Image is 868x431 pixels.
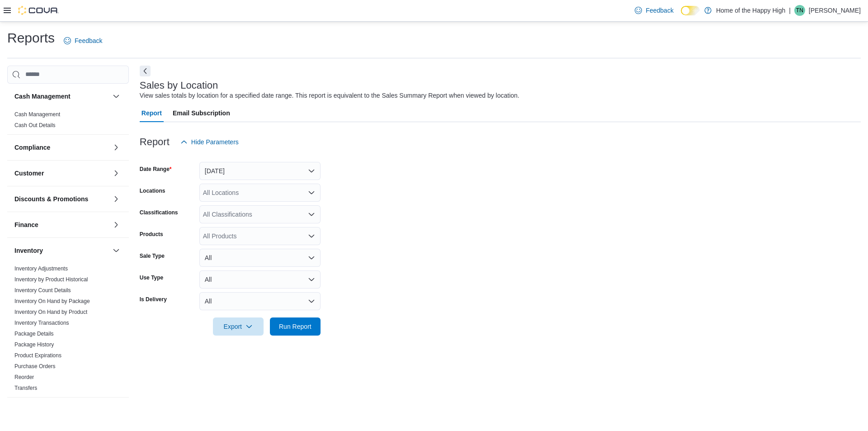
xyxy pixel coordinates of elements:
[14,363,56,370] span: Purchase Orders
[716,5,785,16] p: Home of the Happy High
[14,331,54,337] a: Package Details
[631,1,677,19] a: Feedback
[111,245,122,256] button: Inventory
[14,265,68,272] span: Inventory Adjustments
[14,341,54,348] a: Package History
[308,189,315,196] button: Open list of options
[140,252,165,260] label: Sale Type
[199,292,321,310] button: All
[14,320,69,326] a: Inventory Transactions
[199,270,321,289] button: All
[14,341,54,348] span: Package History
[142,104,162,122] span: Report
[140,296,167,303] label: Is Delivery
[140,80,218,91] h3: Sales by Location
[60,32,106,50] a: Feedback
[14,298,90,305] span: Inventory On Hand by Package
[308,211,315,218] button: Open list of options
[14,111,60,118] span: Cash Management
[14,352,61,359] a: Product Expirations
[14,220,109,229] button: Finance
[809,5,861,16] p: [PERSON_NAME]
[111,194,122,204] button: Discounts & Promotions
[7,109,129,134] div: Cash Management
[140,166,172,173] label: Date Range
[111,91,122,102] button: Cash Management
[14,194,88,204] h3: Discounts & Promotions
[14,143,50,152] h3: Compliance
[111,168,122,179] button: Customer
[14,265,68,272] a: Inventory Adjustments
[14,92,71,101] h3: Cash Management
[14,330,54,337] span: Package Details
[140,137,170,147] h3: Report
[279,322,311,331] span: Run Report
[191,137,239,147] span: Hide Parameters
[14,246,109,255] button: Inventory
[14,92,109,101] button: Cash Management
[14,384,37,392] span: Transfers
[14,363,56,369] a: Purchase Orders
[199,249,321,267] button: All
[14,406,109,415] button: Loyalty
[14,385,37,391] a: Transfers
[14,122,56,129] span: Cash Out Details
[14,220,38,229] h3: Finance
[14,194,109,204] button: Discounts & Promotions
[213,317,264,336] button: Export
[14,287,71,294] a: Inventory Count Details
[794,5,805,16] div: Tammy Neff
[14,352,61,359] span: Product Expirations
[308,232,315,240] button: Open list of options
[14,374,34,380] a: Reorder
[14,374,34,381] span: Reorder
[14,287,71,294] span: Inventory Count Details
[14,143,109,152] button: Compliance
[14,309,87,315] a: Inventory On Hand by Product
[111,219,122,230] button: Finance
[140,91,519,100] div: View sales totals by location for a specified date range. This report is equivalent to the Sales ...
[7,29,55,47] h1: Reports
[140,209,178,216] label: Classifications
[14,276,88,283] span: Inventory by Product Historical
[646,6,673,15] span: Feedback
[789,5,791,16] p: |
[14,276,88,283] a: Inventory by Product Historical
[140,66,151,76] button: Next
[14,246,43,255] h3: Inventory
[199,162,321,180] button: [DATE]
[14,319,69,327] span: Inventory Transactions
[173,104,230,122] span: Email Subscription
[140,187,165,194] label: Locations
[111,142,122,153] button: Compliance
[177,133,242,151] button: Hide Parameters
[14,111,60,118] a: Cash Management
[14,169,109,178] button: Customer
[681,6,700,15] input: Dark Mode
[14,122,56,128] a: Cash Out Details
[75,36,102,45] span: Feedback
[270,317,321,336] button: Run Report
[7,263,129,397] div: Inventory
[14,298,90,304] a: Inventory On Hand by Package
[18,6,59,15] img: Cova
[140,231,163,238] label: Products
[14,169,44,178] h3: Customer
[796,5,803,16] span: TN
[218,317,258,336] span: Export
[140,274,163,281] label: Use Type
[111,405,122,416] button: Loyalty
[14,308,87,316] span: Inventory On Hand by Product
[14,406,37,415] h3: Loyalty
